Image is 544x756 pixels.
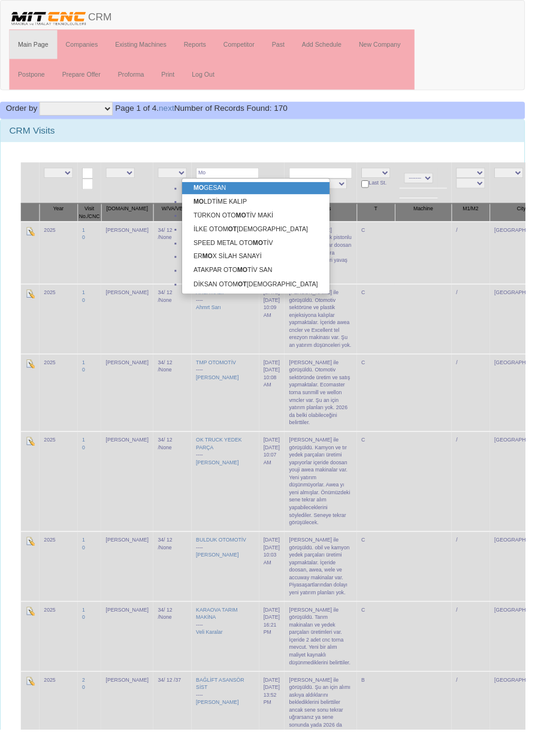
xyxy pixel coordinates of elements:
[363,31,424,61] a: New Company
[295,551,370,623] td: [PERSON_NAME] ile görüşüldü. obil ve kamyon yedek parçaları üretimi yapmaktalar. İçeride doosan, ...
[105,294,159,367] td: [PERSON_NAME]
[158,62,190,92] a: Print
[273,380,290,403] div: [DATE] 10:08 AM
[105,211,159,230] th: [DOMAIN_NAME]
[10,10,91,28] img: header.png
[85,380,88,386] a: 0
[203,557,255,563] a: BULDUK OTOMOTİV
[55,62,113,92] a: Prepare Offer
[268,294,295,367] td: [DATE]
[26,701,36,710] img: Edit
[189,202,341,216] a: MOLDTİME KALIP
[203,701,253,715] a: BAĞLİFT ASANSÖR SİST
[119,107,298,117] span: Number of Records Found: 170
[159,551,198,623] td: 34/ 12 /None
[370,623,409,695] td: C
[41,367,80,447] td: 2025
[85,373,88,379] a: 1
[295,447,370,551] td: [PERSON_NAME] ile görüşüldü. Kamyon ve tır yedek parçaları üretimi yapıyorlar içeride doosan youj...
[189,288,341,301] a: DİKSAN OTOMOT[DEMOGRAPHIC_DATA]
[10,31,59,61] a: Main Page
[468,447,507,551] td: /
[85,308,88,314] a: 0
[468,294,507,367] td: /
[105,623,159,695] td: [PERSON_NAME]
[304,31,363,61] a: Add Schedule
[295,367,370,447] td: [PERSON_NAME] ile görüşüldü. Otomotiv sektöründe üretim ve satış yapmaktalar. Ecomaster torna sun...
[273,636,290,660] div: [DATE] 16:21 PM
[189,231,341,244] a: İLKE OTOMOT[DEMOGRAPHIC_DATA]
[159,211,198,230] th: W/VA/VB
[1,1,125,31] a: CRM
[26,556,36,566] img: Edit
[165,107,180,117] a: next
[85,557,88,563] a: 1
[85,453,88,459] a: 1
[370,294,409,367] td: C
[222,31,273,61] a: Competitor
[26,300,36,309] img: Edit
[203,629,246,643] a: KARAOVA TARIM MAKİNA
[85,629,88,635] a: 1
[26,628,36,638] img: Edit
[268,367,295,447] td: [DATE]
[159,367,198,447] td: 34/ 12 /None
[182,31,223,61] a: Reports
[105,551,159,623] td: [PERSON_NAME]
[468,367,507,447] td: /
[273,31,304,61] a: Past
[370,168,409,211] td: Last St.
[244,219,255,226] strong: MO
[198,447,268,551] td: ----
[201,205,211,212] strong: MO
[41,229,80,294] td: 2025
[198,294,268,367] td: ----
[203,373,244,379] a: TMP OTOMOTİV
[203,725,247,731] a: [PERSON_NAME]
[41,447,80,551] td: 2025
[203,572,247,578] a: [PERSON_NAME]
[41,294,80,367] td: 2025
[201,191,211,198] strong: MO
[85,235,88,241] a: 1
[10,62,55,92] a: Postpone
[246,276,256,283] strong: MO
[189,259,341,273] a: ERMOX SİLAH SANAYİ
[189,274,341,287] a: ATAKPAR OTOMOTİV SAN
[262,248,273,255] strong: MO
[190,62,231,92] a: Log Out
[468,623,507,695] td: /
[203,316,229,322] a: Ahmrt Sarı
[119,107,165,117] span: Page 1 of 4.
[198,551,268,623] td: ----
[203,300,234,306] a: AHSA KALIP
[468,229,507,294] td: /
[370,367,409,447] td: C
[468,551,507,623] td: /
[370,447,409,551] td: C
[273,709,290,732] div: [DATE] 13:52 PM
[41,211,80,230] th: Year
[189,246,341,259] a: SPEED METAL OTOMOTİV
[268,623,295,695] td: [DATE]
[203,453,250,467] a: OK TRUCK YEDEK PARÇA
[113,62,158,92] a: Proforma
[236,234,245,241] strong: OT
[85,243,88,249] a: 0
[85,461,88,467] a: 0
[295,623,370,695] td: [PERSON_NAME] ile görüşüldü. Tarım makinaları ve yedek parçaları üretimleri var. İçeride 2 adet c...
[468,211,507,230] th: M1/M2
[159,447,198,551] td: 34/ 12 /None
[159,229,198,294] td: 34/ 12 /None
[189,217,341,230] a: TÜRKON OTOMOTİV MAKİ
[105,447,159,551] td: [PERSON_NAME]
[268,551,295,623] td: [DATE]
[110,31,182,61] a: Existing Machines
[409,211,468,230] th: Machine
[105,229,159,294] td: [PERSON_NAME]
[370,551,409,623] td: C
[85,709,88,715] a: 0
[26,452,36,462] img: Edit
[273,307,290,331] div: [DATE] 10:09 AM
[80,211,105,230] th: Visit No./CNC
